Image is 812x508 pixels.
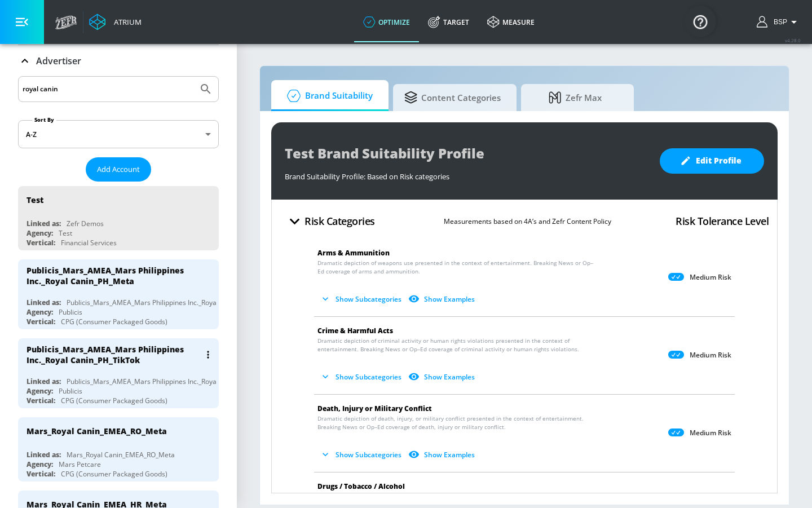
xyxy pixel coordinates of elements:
[27,386,53,396] div: Agency:
[660,148,764,174] button: Edit Profile
[317,414,594,431] span: Dramatic depiction of death, injury, or military conflict presented in the context of entertainme...
[285,166,648,182] div: Brand Suitability Profile: Based on Risk categories
[18,417,219,482] div: Mars_Royal Canin_EMEA_RO_MetaLinked as:Mars_Royal Canin_EMEA_RO_MetaAgency:Mars PetcareVertical:C...
[59,386,82,396] div: Publicis
[27,396,55,405] div: Vertical:
[27,344,200,365] div: Publicis_Mars_AMEA_Mars Philippines Inc._Royal Canin_PH_TikTok
[27,307,53,317] div: Agency:
[27,228,53,238] div: Agency:
[304,213,375,229] h4: Risk Categories
[67,219,104,228] div: Zefr Demos
[61,469,167,479] div: CPG (Consumer Packaged Goods)
[317,248,390,258] span: Arms & Ammunition
[27,219,61,228] div: Linked as:
[18,45,219,77] div: Advertiser
[89,14,142,30] a: Atrium
[690,273,731,282] p: Medium Risk
[27,450,61,460] div: Linked as:
[23,82,193,96] input: Search by name
[406,445,479,464] button: Show Examples
[193,77,218,101] button: Submit Search
[354,2,419,42] a: optimize
[27,265,200,286] div: Publicis_Mars_AMEA_Mars Philippines Inc._Royal Canin_PH_Meta
[317,259,594,276] span: Dramatic depiction of weapons use presented in the context of entertainment. Breaking News or Op–...
[757,15,801,29] button: BSP
[36,55,81,67] p: Advertiser
[27,377,61,386] div: Linked as:
[18,259,219,329] div: Publicis_Mars_AMEA_Mars Philippines Inc._Royal Canin_PH_MetaLinked as:Publicis_Mars_AMEA_Mars Phi...
[59,460,101,469] div: Mars Petcare
[406,368,479,386] button: Show Examples
[109,17,142,27] div: Atrium
[67,377,273,386] div: Publicis_Mars_AMEA_Mars Philippines Inc._Royal Canin_PH_TikTok
[97,163,140,176] span: Add Account
[478,2,544,42] a: measure
[690,351,731,360] p: Medium Risk
[280,208,379,235] button: Risk Categories
[317,445,406,464] button: Show Subcategories
[785,37,801,43] span: v 4.28.0
[27,317,55,326] div: Vertical:
[444,215,611,227] p: Measurements based on 4A’s and Zefr Content Policy
[676,213,769,229] h4: Risk Tolerance Level
[59,307,82,317] div: Publicis
[18,186,219,250] div: TestLinked as:Zefr DemosAgency:TestVertical:Financial Services
[317,482,405,491] span: Drugs / Tobacco / Alcohol
[27,298,61,307] div: Linked as:
[27,238,55,248] div: Vertical:
[61,317,167,326] div: CPG (Consumer Packaged Goods)
[27,195,43,205] div: Test
[690,429,731,438] p: Medium Risk
[404,84,501,111] span: Content Categories
[61,238,117,248] div: Financial Services
[317,290,406,308] button: Show Subcategories
[283,82,373,109] span: Brand Suitability
[317,368,406,386] button: Show Subcategories
[27,460,53,469] div: Agency:
[532,84,618,111] span: Zefr Max
[59,228,72,238] div: Test
[61,396,167,405] div: CPG (Consumer Packaged Goods)
[18,338,219,408] div: Publicis_Mars_AMEA_Mars Philippines Inc._Royal Canin_PH_TikTokLinked as:Publicis_Mars_AMEA_Mars P...
[67,450,175,460] div: Mars_Royal Canin_EMEA_RO_Meta
[27,469,55,479] div: Vertical:
[682,154,742,168] span: Edit Profile
[32,116,56,123] label: Sort By
[419,2,478,42] a: Target
[317,337,594,354] span: Dramatic depiction of criminal activity or human rights violations presented in the context of en...
[406,290,479,308] button: Show Examples
[18,120,219,148] div: A-Z
[769,18,787,26] span: login as: bsp_linking@zefr.com
[685,6,716,37] button: Open Resource Center
[27,426,167,436] div: Mars_Royal Canin_EMEA_RO_Meta
[86,157,151,182] button: Add Account
[317,326,393,335] span: Crime & Harmful Acts
[317,404,432,413] span: Death, Injury or Military Conflict
[67,298,269,307] div: Publicis_Mars_AMEA_Mars Philippines Inc._Royal Canin_PH_Meta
